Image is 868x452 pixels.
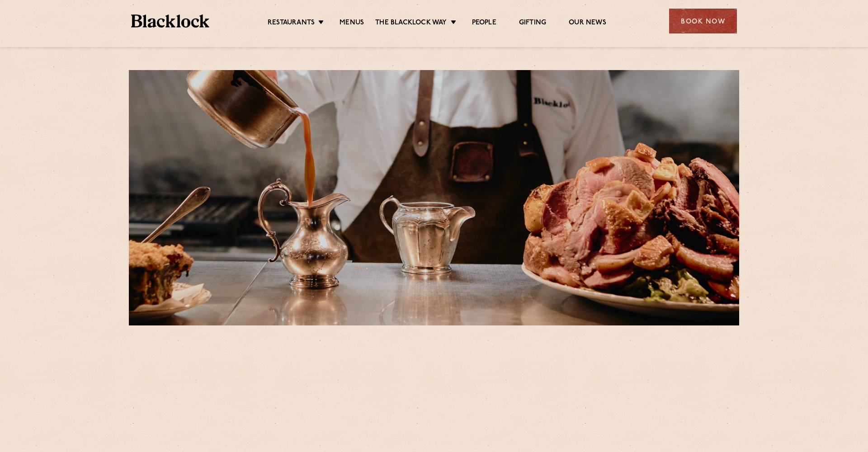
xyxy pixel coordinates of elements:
img: BL_Textured_Logo-footer-cropped.svg [131,14,209,28]
a: Menus [340,19,364,28]
a: People [472,19,496,28]
a: Our News [569,19,606,28]
a: Gifting [519,19,546,28]
a: Restaurants [268,19,315,28]
div: Book Now [669,9,737,33]
a: The Blacklock Way [375,19,447,28]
